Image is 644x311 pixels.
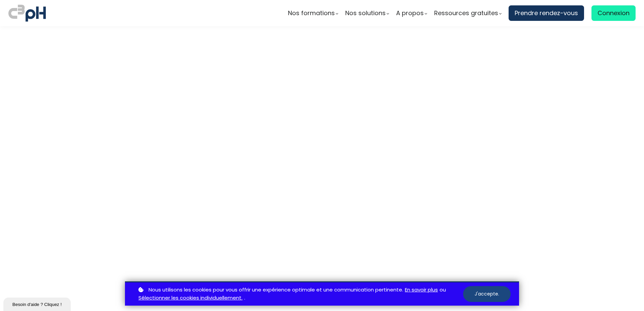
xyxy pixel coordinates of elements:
span: Nos solutions [345,8,386,18]
a: En savoir plus [405,286,438,294]
a: Prendre rendez-vous [509,5,584,21]
a: Connexion [591,5,636,21]
span: Prendre rendez-vous [515,8,578,18]
iframe: chat widget [3,296,72,311]
span: Nos formations [288,8,335,18]
p: ou . [137,286,463,303]
span: Connexion [598,8,630,18]
a: Sélectionner les cookies individuellement. [138,294,243,302]
span: Ressources gratuites [434,8,498,18]
button: J'accepte. [463,286,511,302]
span: A propos [396,8,424,18]
img: logo C3PH [8,3,46,23]
span: Nous utilisons les cookies pour vous offrir une expérience optimale et une communication pertinente. [149,286,403,294]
